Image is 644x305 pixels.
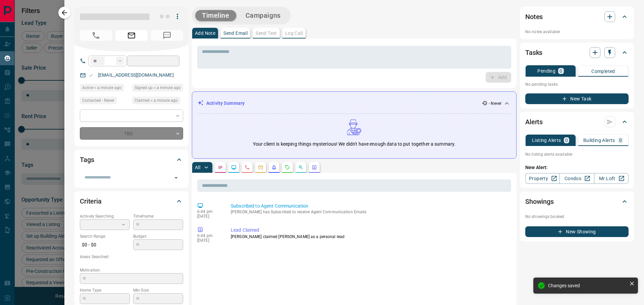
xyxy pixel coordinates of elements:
p: Your client is keeping things mysterious! We didn't have enough data to put together a summary. [253,141,455,148]
span: No Number [80,30,112,41]
button: New Task [525,93,629,104]
p: Listing Alerts [532,138,561,143]
h2: Tasks [525,47,542,58]
p: Activity Summary [206,100,245,107]
p: Building Alerts [583,138,615,143]
div: Changes saved [548,283,627,288]
div: Activity Summary- Never [198,97,511,109]
div: Alerts [525,114,629,130]
svg: Emails [258,165,263,170]
p: No listing alerts available [525,151,629,157]
p: Motivation: [80,267,183,273]
p: 6:44 pm [197,233,221,238]
p: [PERSON_NAME] has Subscribed to receive Agent Communication Emails [231,210,508,214]
span: Claimed < a minute ago [135,97,178,104]
svg: Email Valid [89,73,93,78]
button: New Showing [525,226,629,237]
button: Campaigns [239,10,287,21]
a: [EMAIL_ADDRESS][DOMAIN_NAME] [98,72,174,78]
svg: Agent Actions [312,165,317,170]
p: 0 [559,69,562,73]
a: Condos [559,173,594,184]
p: Subscribed to Agent Communication [231,203,508,210]
p: New Alert: [525,164,629,171]
p: [DATE] [197,214,221,219]
div: TBD [80,127,183,140]
a: Mr.Loft [594,173,629,184]
svg: Requests [285,165,290,170]
div: Wed Oct 15 2025 [132,97,183,106]
p: Min Size: [133,287,183,293]
h2: Notes [525,11,543,22]
p: 6:44 pm [197,209,221,214]
svg: Lead Browsing Activity [231,165,236,170]
p: Areas Searched: [80,254,183,260]
p: $0 - $0 [80,239,130,250]
p: Timeframe: [133,213,183,219]
p: No pending tasks [525,79,629,89]
h2: Tags [80,154,94,165]
h2: Criteria [80,196,102,207]
p: Search Range: [80,233,130,239]
p: Pending [537,69,555,73]
svg: Opportunities [298,165,304,170]
p: Budget: [133,233,183,239]
h2: Showings [525,196,554,207]
p: - Never [489,100,501,106]
p: 0 [619,138,622,143]
div: Showings [525,194,629,210]
button: Timeline [195,10,236,21]
h2: Alerts [525,117,543,127]
div: Tags [80,152,183,168]
div: Notes [525,9,629,25]
div: Wed Oct 15 2025 [80,84,129,93]
p: Add Note [195,31,215,35]
p: Send Email [223,31,248,35]
span: Signed up < a minute ago [135,84,181,91]
p: [DATE] [197,238,221,243]
p: 0 [565,138,568,143]
p: All [195,165,200,170]
p: Home Type: [80,287,130,293]
span: Email [115,30,148,41]
svg: Calls [245,165,250,170]
p: No notes available [525,29,629,35]
div: Criteria [80,193,183,209]
span: Active < a minute ago [82,84,121,91]
p: Completed [591,69,615,74]
p: Lead Claimed [231,227,508,234]
p: [PERSON_NAME] claimed [PERSON_NAME] as a personal lead [231,234,508,240]
p: Actively Searching: [80,213,130,219]
span: No Number [151,30,183,41]
button: Open [171,173,181,182]
svg: Notes [218,165,223,170]
svg: Listing Alerts [271,165,277,170]
div: Tasks [525,45,629,61]
span: Contacted - Never [82,97,114,104]
a: Property [525,173,560,184]
p: No showings booked [525,214,629,220]
div: Wed Oct 15 2025 [132,84,183,93]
